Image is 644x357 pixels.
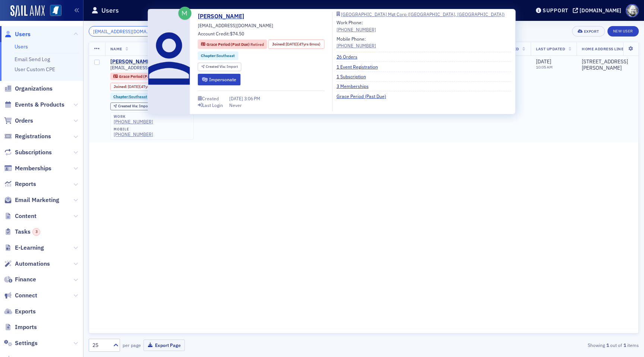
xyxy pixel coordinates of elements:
[4,339,38,347] a: Settings
[110,59,152,65] div: [PERSON_NAME]
[206,42,250,47] span: Grace Period (Past Due)
[4,323,37,331] a: Imports
[101,6,119,15] h1: Users
[536,46,565,51] span: Last Updated
[119,74,163,79] span: Grace Period (Past Due)
[92,341,109,349] div: 25
[229,95,244,101] span: [DATE]
[543,7,568,14] div: Support
[15,339,38,347] span: Settings
[143,339,185,351] button: Export Page
[582,59,628,72] div: [STREET_ADDRESS][PERSON_NAME]
[114,114,153,119] div: work
[4,307,36,316] a: Exports
[15,56,50,63] a: Email Send Log
[337,12,511,16] a: [GEOGRAPHIC_DATA] Mgt Corp ([GEOGRAPHIC_DATA], [GEOGRAPHIC_DATA])
[15,30,31,38] span: Users
[4,180,36,188] a: Reports
[622,342,627,348] strong: 1
[198,40,267,49] div: Grace Period (Past Due): Grace Period (Past Due): Retired
[110,46,122,51] span: Name
[198,74,241,85] button: Impersonate
[286,41,297,47] span: [DATE]
[536,58,551,65] span: [DATE]
[114,132,153,137] a: [PHONE_NUMBER]
[337,93,392,99] a: Grace Period (Past Due)
[15,291,37,300] span: Connect
[15,117,33,125] span: Orders
[15,260,50,268] span: Automations
[114,119,153,124] a: [PHONE_NUMBER]
[4,101,64,109] a: Events & Products
[4,148,52,157] a: Subscriptions
[15,164,51,173] span: Memberships
[202,103,223,107] div: Last Login
[114,84,128,89] span: Joined :
[536,64,553,70] time: 10:05 AM
[206,65,238,69] div: Import
[4,30,31,38] a: Users
[337,19,376,33] div: Work Phone:
[15,101,64,109] span: Events & Products
[110,73,180,80] div: Grace Period (Past Due): Grace Period (Past Due): Retired
[198,51,239,60] div: Chapter:
[4,164,51,173] a: Memberships
[268,40,324,49] div: Joined: 1978-01-01 00:00:00
[113,74,176,79] a: Grace Period (Past Due) Retired
[337,53,363,60] a: 26 Orders
[337,42,376,49] div: [PHONE_NUMBER]
[4,244,44,252] a: E-Learning
[337,73,372,80] a: 1 Subscription
[250,42,264,47] span: Retired
[198,12,250,21] a: [PERSON_NAME]
[198,63,241,71] div: Created Via: Import
[286,41,321,47] div: (47yrs 8mos)
[337,26,376,33] div: [PHONE_NUMBER]
[10,5,45,17] img: SailAMX
[15,323,37,331] span: Imports
[110,93,151,100] div: Chapter:
[4,260,50,268] a: Automations
[337,83,374,89] a: 3 Memberships
[230,31,244,37] span: $74.50
[573,8,624,13] button: [DOMAIN_NAME]
[45,5,61,18] a: View Homepage
[113,94,129,99] span: Chapter :
[50,5,61,16] img: SailAMX
[110,102,154,110] div: Created Via: Import
[626,4,639,17] span: Profile
[15,180,36,188] span: Reports
[206,64,227,69] span: Created Via :
[201,41,263,47] a: Grace Period (Past Due) Retired
[118,104,150,108] div: Import
[15,66,55,73] a: User Custom CPE
[607,26,639,37] a: New User
[15,85,53,93] span: Organizations
[582,46,627,51] span: Home Address Line 1
[272,41,286,47] span: Joined :
[580,7,621,14] div: [DOMAIN_NAME]
[584,29,599,34] div: Export
[198,22,273,29] span: [EMAIL_ADDRESS][DOMAIN_NAME]
[113,94,147,99] a: Chapter:Southeast
[15,228,40,236] span: Tasks
[15,307,36,316] span: Exports
[15,275,36,284] span: Finance
[572,26,604,37] button: Export
[337,63,383,70] a: 1 Event Registration
[114,127,153,132] div: mobile
[15,148,52,157] span: Subscriptions
[461,342,639,348] div: Showing out of items
[110,83,166,91] div: Joined: 1978-01-01 00:00:00
[337,35,376,49] div: Mobile Phone:
[118,104,139,108] span: Created Via :
[202,97,219,101] div: Created
[128,84,162,89] div: (47yrs 8mos)
[128,84,139,89] span: [DATE]
[244,95,260,101] span: 3:06 PM
[4,132,51,140] a: Registrations
[110,65,186,70] span: [EMAIL_ADDRESS][DOMAIN_NAME]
